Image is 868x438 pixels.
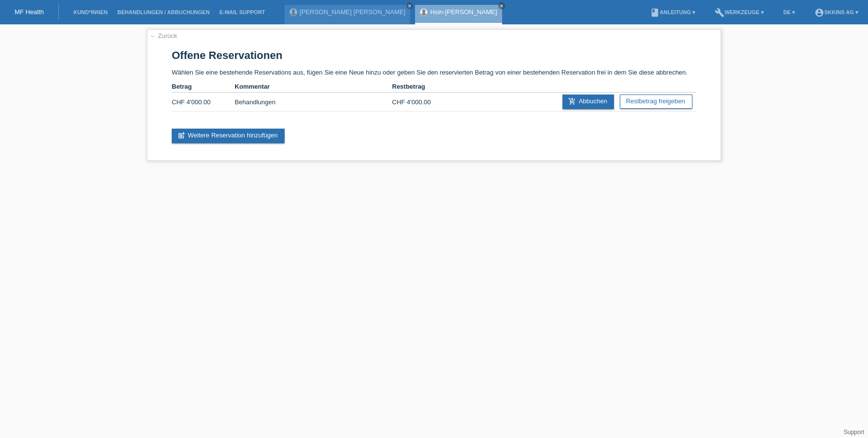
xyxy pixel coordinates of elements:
[15,8,44,16] a: MF Health
[499,3,504,8] i: close
[172,49,696,61] h1: Offene Reservationen
[562,95,614,109] a: add_shopping_cartAbbuchen
[147,29,721,161] div: Wählen Sie eine bestehende Reservations aus, fügen Sie eine Neue hinzu oder geben Sie den reservi...
[178,132,185,139] i: post_add
[172,81,235,93] th: Betrag
[112,9,215,15] a: Behandlungen / Abbuchungen
[235,81,392,93] th: Kommentar
[620,95,692,109] a: Restbetrag freigeben
[844,429,864,436] a: Support
[215,9,270,15] a: E-Mail Support
[172,93,235,112] td: CHF 4'000.00
[392,81,455,93] th: Restbetrag
[498,2,505,9] a: close
[392,93,455,112] td: CHF 4'000.00
[430,8,497,16] a: Hsin-[PERSON_NAME]
[710,9,769,15] a: buildWerkzeuge ▾
[406,2,413,9] a: close
[69,9,112,15] a: Kund*innen
[810,9,863,15] a: account_circleSKKINS AG ▾
[172,129,285,143] a: post_addWeitere Reservation hinzufügen
[778,9,800,15] a: DE ▾
[645,9,700,15] a: bookAnleitung ▾
[650,8,660,18] i: book
[568,97,576,105] i: add_shopping_cart
[300,8,405,16] a: [PERSON_NAME] [PERSON_NAME]
[235,93,392,112] td: Behandlungen
[150,32,177,39] a: ← Zurück
[715,8,724,18] i: build
[814,8,824,18] i: account_circle
[407,3,412,8] i: close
